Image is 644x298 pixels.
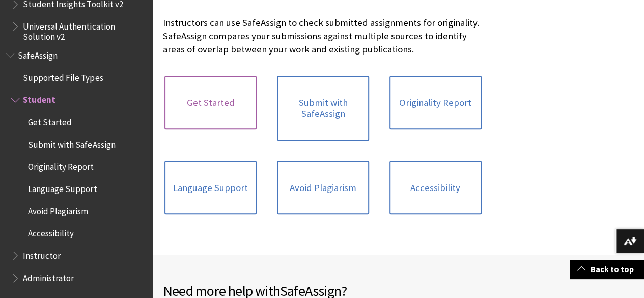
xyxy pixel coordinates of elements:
[389,161,482,215] a: Accessibility
[23,247,61,261] span: Instructor
[163,16,483,57] p: Instructors can use SafeAssign to check submitted assignments for originality. SafeAssign compare...
[389,76,482,130] a: Originality Report
[277,161,369,215] a: Avoid Plagiarism
[28,203,88,216] span: Avoid Plagiarism
[277,76,369,141] a: Submit with SafeAssign
[28,225,74,239] span: Accessibility
[6,47,147,286] nav: Book outline for Blackboard SafeAssign
[164,76,257,130] a: Get Started
[164,161,257,215] a: Language Support
[23,69,103,83] span: Supported File Types
[23,18,146,42] span: Universal Authentication Solution v2
[23,92,55,105] span: Student
[18,47,58,61] span: SafeAssign
[23,269,74,283] span: Administrator
[28,180,97,194] span: Language Support
[28,114,72,127] span: Get Started
[28,136,115,150] span: Submit with SafeAssign
[28,158,94,172] span: Originality Report
[570,260,644,279] a: Back to top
